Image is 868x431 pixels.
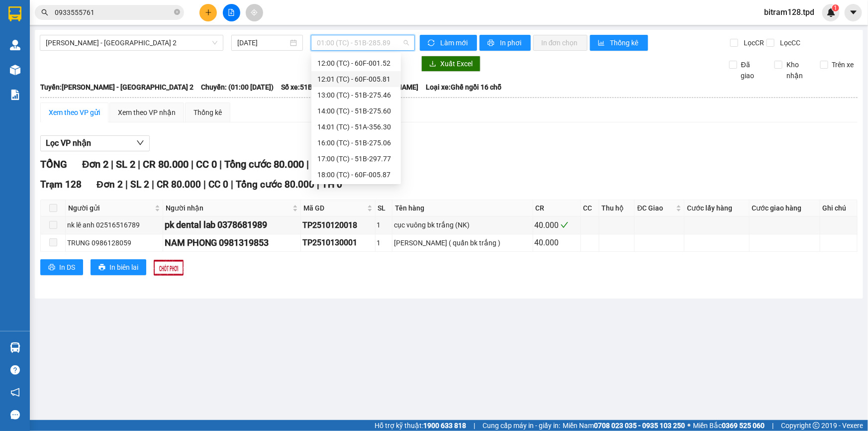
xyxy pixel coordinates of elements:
[317,35,409,50] span: 01:00 (TC) - 51B-285.89
[40,83,193,91] b: Tuyến: [PERSON_NAME] - [GEOGRAPHIC_DATA] 2
[174,9,180,15] span: close-circle
[782,59,812,81] span: Kho nhận
[377,237,391,248] div: 1
[581,200,599,216] th: CC
[598,39,606,47] span: bar-chart
[10,90,20,100] img: solution-icon
[610,37,640,48] span: Thống kê
[10,388,20,397] span: notification
[40,158,67,170] span: TỔNG
[246,4,263,21] button: aim
[223,4,240,21] button: file-add
[740,37,766,48] span: Lọc CR
[10,40,20,50] img: warehouse-icon
[590,35,648,51] button: bar-chartThống kê
[376,200,393,216] th: SL
[219,158,222,170] span: |
[118,107,176,118] div: Xem theo VP nhận
[152,179,154,190] span: |
[237,37,288,48] input: 13/10/2025
[394,219,531,230] div: cục vuông bk trắng (NK)
[693,420,765,431] span: Miền Bắc
[154,260,184,276] img: chot-phoi.b9b04613.png
[40,179,82,190] span: Trạm 128
[109,262,138,273] span: In biên lai
[317,153,395,164] div: 17:00 (TC) - 51B-297.77
[482,420,560,431] span: Cung cấp máy in - giấy in:
[827,8,836,17] img: icon-new-feature
[10,365,20,375] span: question-circle
[281,82,337,93] span: Số xe: 51B-285.89
[157,179,201,190] span: CR 80.000
[500,37,523,48] span: In phơi
[303,203,365,214] span: Mã GD
[116,158,135,170] span: SL 2
[231,179,233,190] span: |
[772,420,773,431] span: |
[594,422,685,430] strong: 0708 023 035 - 0935 103 250
[40,135,150,151] button: Lọc VP nhận
[59,262,75,273] span: In DS
[480,35,531,51] button: printerIn phơi
[737,59,767,81] span: Đã giao
[820,200,858,216] th: Ghi chú
[535,219,579,231] div: 40.000
[67,219,161,230] div: nk lê anh 02516516789
[563,420,685,431] span: Miền Nam
[224,158,304,170] span: Tổng cước 80.000
[10,410,20,420] span: message
[203,179,206,190] span: |
[143,158,189,170] span: CR 80.000
[193,107,222,118] div: Thống kê
[687,424,690,428] span: ⚪️
[429,60,436,68] span: download
[48,264,55,272] span: printer
[46,137,91,149] span: Lọc VP nhận
[474,420,475,431] span: |
[322,179,342,190] span: TH 0
[750,200,820,216] th: Cước giao hàng
[599,200,635,216] th: Thu hộ
[125,179,128,190] span: |
[317,74,395,85] div: 12:01 (TC) - 60F-005.81
[41,9,48,16] span: search
[426,82,501,93] span: Loại xe: Ghế ngồi 16 chỗ
[8,6,21,21] img: logo-vxr
[722,422,765,430] strong: 0369 525 060
[165,218,299,232] div: pk dental lab 0378681989
[67,237,161,248] div: TRUNG 0986128059
[561,221,569,229] span: check
[55,7,172,18] input: Tìm tên, số ĐT hoặc mã đơn
[813,422,820,429] span: copyright
[96,179,123,190] span: Đơn 2
[317,90,395,101] div: 13:00 (TC) - 51B-275.46
[174,8,180,17] span: close-circle
[849,8,858,17] span: caret-down
[40,259,83,275] button: printerIn DS
[196,158,217,170] span: CC 0
[845,4,862,21] button: caret-down
[317,179,319,190] span: |
[440,37,469,48] span: Làm mới
[317,169,395,180] div: 18:00 (TC) - 60F-005.87
[98,264,105,272] span: printer
[828,59,858,70] span: Trên xe
[208,179,228,190] span: CC 0
[421,56,481,72] button: downloadXuất Excel
[535,236,579,249] div: 40.000
[317,106,395,116] div: 14:00 (TC) - 51B-275.60
[136,139,144,147] span: down
[49,107,100,118] div: Xem theo VP gửi
[306,158,309,170] span: |
[756,6,822,18] span: bitram128.tpd
[191,158,193,170] span: |
[317,137,395,148] div: 16:00 (TC) - 51B-275.06
[138,158,140,170] span: |
[392,200,533,216] th: Tên hàng
[317,58,395,69] div: 12:00 (TC) - 60F-001.52
[166,203,290,214] span: Người nhận
[228,9,235,16] span: file-add
[301,216,376,234] td: TP2510120018
[68,203,153,214] span: Người gửi
[10,342,20,353] img: warehouse-icon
